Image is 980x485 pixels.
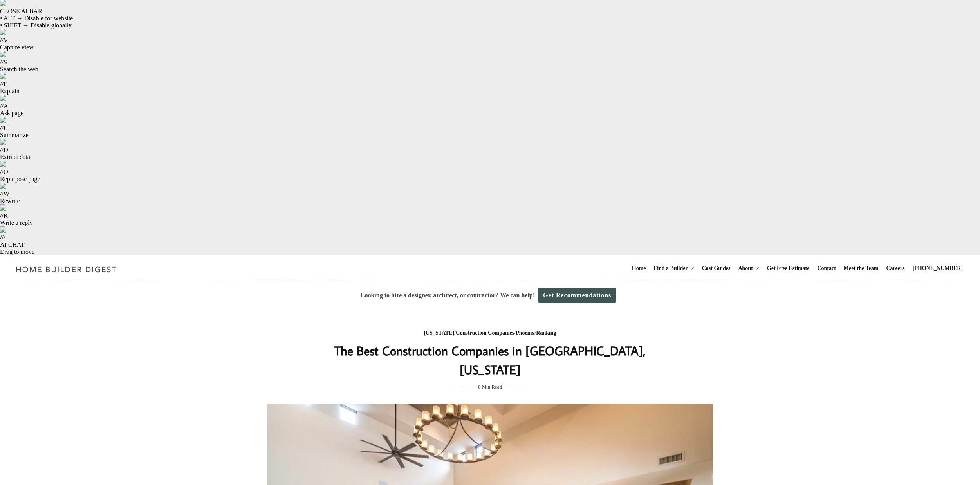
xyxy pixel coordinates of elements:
a: Ranking [536,330,556,336]
a: Careers [883,256,908,281]
h1: The Best Construction Companies in [GEOGRAPHIC_DATA], [US_STATE] [334,341,646,379]
a: Cost Guides [699,256,734,281]
img: Home Builder Digest [13,262,120,277]
a: Meet the Team [841,256,882,281]
a: About [735,256,753,281]
a: Find a Builder [651,256,688,281]
a: [US_STATE] [424,330,454,336]
a: Phoenix [516,330,534,336]
a: Get Recommendations [538,288,616,303]
a: [PHONE_NUMBER] [910,256,966,281]
a: Construction Companies [456,330,514,336]
a: Home [629,256,649,281]
a: Contact [814,256,839,281]
a: Get Free Estimate [764,256,813,281]
div: / / / [334,328,646,338]
span: 8 Min Read [478,383,502,391]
